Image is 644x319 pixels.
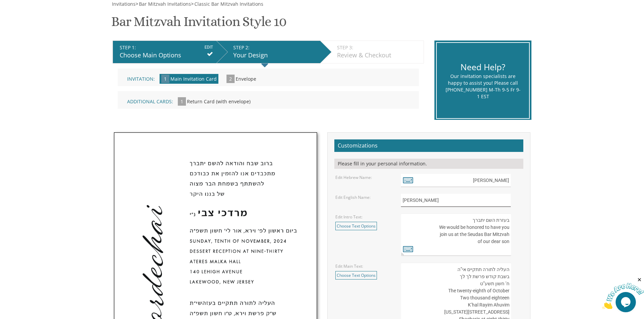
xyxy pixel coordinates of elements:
input: EDIT [205,44,213,50]
span: Classic Bar Mitzvah Invitations [194,1,263,7]
textarea: בעזרת השם יתברך We would be honored to have you join us at the Seudas Bar Mitzvah of our dear son [401,213,511,256]
span: Invitations [112,1,136,7]
span: > [136,1,191,7]
label: Edit Intro Text: [335,214,362,220]
span: Additional Cards: [127,98,173,105]
span: Envelope [236,76,256,82]
span: Bar Mitzvah Invitations [139,1,191,7]
div: Our invitation specialists are happy to assist you! Please call [PHONE_NUMBER] M-Th 9-5 Fr 9-1 EST [445,73,521,100]
label: Edit Hebrew Name: [335,175,372,180]
span: > [191,1,263,7]
label: Edit English Name: [335,194,371,200]
label: Edit Main Text: [335,263,363,269]
span: Main Invitation Card [170,76,217,82]
span: 1 [161,75,169,83]
div: STEP 1: [120,44,213,51]
a: Bar Mitzvah Invitations [138,1,191,7]
a: Invitations [111,1,136,7]
div: Need Help? [445,61,521,73]
span: 1 [178,97,186,106]
iframe: chat widget [602,277,644,309]
div: Review & Checkout [337,51,420,60]
h1: Bar Mitzvah Invitation Style 10 [111,14,286,34]
a: Classic Bar Mitzvah Invitations [194,1,263,7]
div: STEP 3: [337,44,420,51]
span: Return Card (with envelope) [187,98,251,105]
div: Your Design [233,51,317,60]
h2: Customizations [334,139,523,152]
div: Choose Main Options [120,51,213,60]
a: Choose Text Options [335,222,377,230]
div: STEP 2: [233,44,317,51]
div: Please fill in your personal information. [334,159,523,169]
span: Invitation: [127,76,155,82]
span: 2 [226,75,235,83]
a: Choose Text Options [335,271,377,280]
